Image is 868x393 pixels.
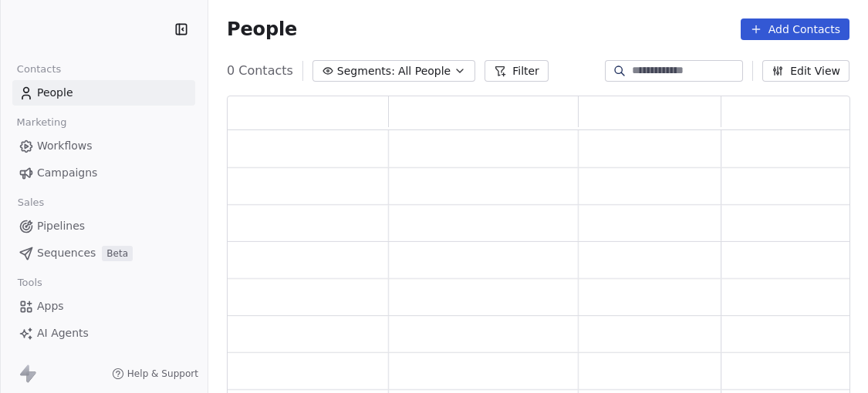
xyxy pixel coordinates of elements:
[37,85,73,101] span: People
[12,321,195,346] a: AI Agents
[227,18,297,41] span: People
[12,133,195,159] a: Workflows
[11,271,49,294] span: Tools
[37,325,89,341] span: AI Agents
[741,18,849,40] button: Add Contacts
[762,60,849,82] button: Edit View
[10,111,73,134] span: Marketing
[37,165,97,181] span: Campaigns
[37,298,64,314] span: Apps
[37,138,93,154] span: Workflows
[10,58,68,81] span: Contacts
[12,213,195,239] a: Pipelines
[37,245,96,261] span: Sequences
[337,63,395,79] span: Segments:
[398,63,451,79] span: All People
[12,160,195,186] a: Campaigns
[12,240,195,266] a: SequencesBeta
[227,62,293,80] span: 0 Contacts
[485,60,549,82] button: Filter
[11,191,51,214] span: Sales
[127,368,198,380] span: Help & Support
[37,218,85,234] span: Pipelines
[12,294,195,319] a: Apps
[112,368,198,380] a: Help & Support
[12,80,195,106] a: People
[102,246,133,261] span: Beta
